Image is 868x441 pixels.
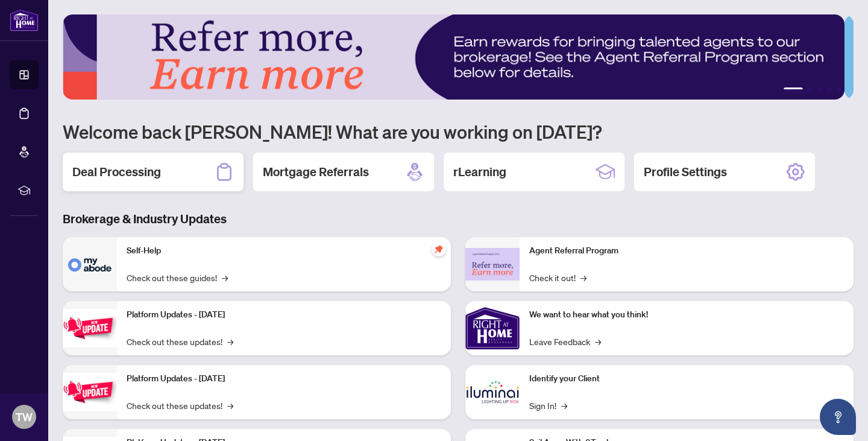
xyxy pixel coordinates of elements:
p: Agent Referral Program [529,244,844,258]
h2: Deal Processing [72,163,161,180]
p: Identify your Client [529,372,844,385]
button: 4 [827,87,832,92]
button: 2 [808,87,813,92]
p: Platform Updates - [DATE] [127,308,441,322]
a: Check out these updates!→ [127,335,233,348]
h2: Profile Settings [644,163,727,180]
h2: Mortgage Referrals [263,163,369,180]
p: Self-Help [127,244,441,258]
h2: rLearning [453,163,506,180]
img: Agent Referral Program [465,248,520,281]
button: 3 [817,87,822,92]
span: → [561,399,567,412]
span: → [595,335,601,348]
img: We want to hear what you think! [465,301,520,355]
span: → [227,335,233,348]
h3: Brokerage & Industry Updates [63,211,854,227]
h1: Welcome back [PERSON_NAME]! What are you working on [DATE]? [63,120,854,143]
a: Leave Feedback→ [529,335,601,348]
button: 5 [837,87,841,92]
img: Platform Updates - July 21, 2025 [63,309,117,347]
a: Check it out!→ [529,271,587,284]
a: Check out these guides!→ [127,271,228,284]
button: 1 [784,87,803,92]
span: → [222,271,228,284]
span: → [227,399,233,412]
button: Open asap [820,399,856,435]
span: pushpin [432,242,446,256]
img: Slide 0 [63,14,844,100]
span: TW [16,408,33,425]
p: We want to hear what you think! [529,308,844,322]
img: Identify your Client [465,365,520,419]
img: logo [10,9,39,31]
p: Platform Updates - [DATE] [127,372,441,385]
a: Check out these updates!→ [127,399,233,412]
a: Sign In!→ [529,399,567,412]
img: Platform Updates - July 8, 2025 [63,373,117,411]
img: Self-Help [63,237,117,291]
span: → [580,271,587,284]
